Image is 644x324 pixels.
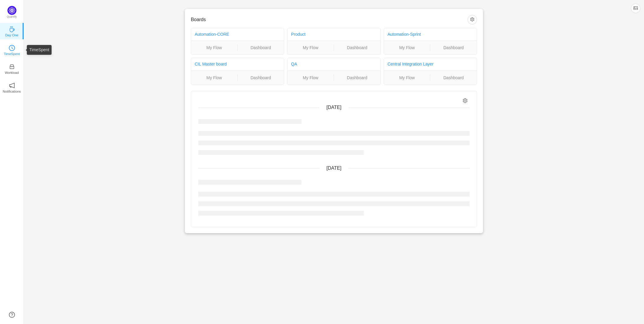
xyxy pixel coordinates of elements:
a: icon: question-circle [9,312,15,318]
a: icon: coffeeDay One [9,28,15,34]
a: Central Integration Layer [388,62,434,66]
a: icon: notificationNotifications [9,84,15,90]
a: icon: clock-circleTimeSpent [9,47,15,53]
a: My Flow [287,44,334,51]
a: My Flow [384,44,430,51]
a: icon: inboxWorkload [9,66,15,71]
i: icon: clock-circle [9,45,15,51]
i: icon: coffee [9,26,15,32]
p: Workload [5,70,19,75]
a: Dashboard [238,44,284,51]
span: [DATE] [326,166,341,171]
i: icon: notification [9,82,15,88]
a: Automation-Sprint [388,32,421,37]
p: Quantify [7,15,17,19]
a: QA [291,62,297,66]
p: Notifications [3,89,21,94]
p: TimeSpent [4,51,20,57]
a: Dashboard [334,44,380,51]
span: [DATE] [326,105,341,110]
i: icon: inbox [9,64,15,70]
button: icon: picture [631,4,640,13]
p: Day One [5,32,18,38]
button: icon: setting [467,15,477,24]
i: icon: setting [463,98,468,103]
a: Dashboard [334,74,380,81]
a: Automation-CORE [195,32,229,37]
h3: Boards [191,17,467,23]
a: My Flow [191,74,237,81]
a: My Flow [191,44,237,51]
a: Dashboard [430,74,477,81]
a: Dashboard [430,44,477,51]
a: My Flow [384,74,430,81]
a: Product [291,32,305,37]
a: My Flow [287,74,334,81]
a: CIL Master board [195,62,227,66]
img: Quantify [7,6,16,15]
a: Dashboard [238,74,284,81]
